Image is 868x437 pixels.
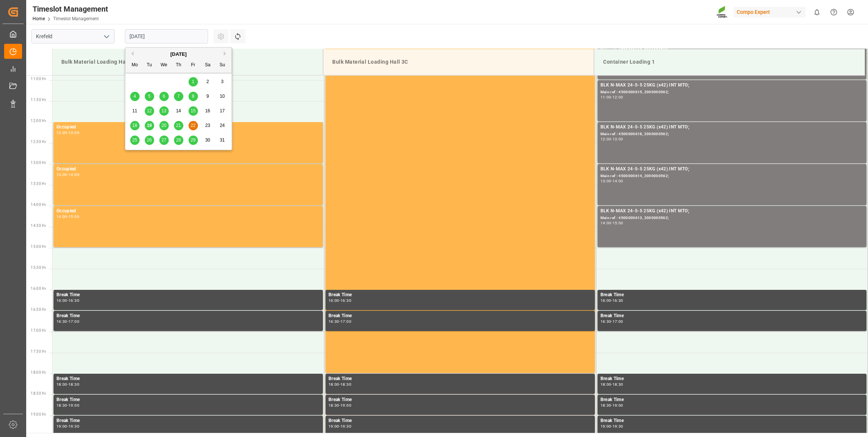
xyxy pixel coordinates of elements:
div: Choose Saturday, August 30th, 2025 [203,136,213,145]
div: Choose Tuesday, August 5th, 2025 [145,92,154,101]
div: 13:00 [68,131,79,134]
div: Choose Friday, August 29th, 2025 [189,136,198,145]
div: Main ref : 4500000613, 2000000562; [600,215,864,221]
div: - [611,299,612,302]
div: 18:30 [56,404,67,407]
span: 11:00 Hr [31,77,46,81]
img: Screenshot%202023-09-29%20at%2010.02.21.png_1712312052.png [716,6,728,19]
div: Choose Thursday, August 28th, 2025 [174,136,183,145]
div: Bulk Material Loading Hall 3C [329,55,588,69]
div: 18:30 [612,383,623,386]
div: - [339,320,340,323]
span: 11 [132,108,137,113]
div: Break Time [328,375,592,383]
div: 14:00 [56,215,67,218]
button: Previous Month [129,51,134,56]
div: - [339,383,340,386]
div: Choose Saturday, August 2nd, 2025 [203,77,213,87]
span: 17:00 Hr [31,328,46,333]
button: Next Month [224,51,228,56]
span: 28 [176,137,181,143]
div: - [67,131,68,134]
div: 13:00 [612,137,623,141]
div: Break Time [328,417,592,425]
div: Break Time [56,291,320,299]
div: Break Time [600,417,864,425]
div: BLK N-MAX 24-5-5 25KG (x42) INT MTO; [600,166,864,173]
span: 13:30 Hr [31,182,46,186]
button: open menu [101,31,112,42]
div: Occupied [56,124,320,131]
div: 18:30 [600,404,611,407]
div: - [611,404,612,407]
span: 20 [161,123,166,128]
div: Container Loading 1 [600,55,859,69]
div: - [67,215,68,218]
div: Choose Monday, August 4th, 2025 [130,92,140,101]
div: We [159,61,169,70]
div: - [339,425,340,428]
span: 30 [205,137,210,143]
div: Break Time [328,396,592,404]
div: 16:30 [56,320,67,323]
div: Break Time [56,396,320,404]
div: 16:00 [600,299,611,302]
div: 19:30 [340,425,351,428]
div: 19:30 [68,425,79,428]
div: Choose Friday, August 8th, 2025 [189,92,198,101]
span: 12:00 Hr [31,119,46,123]
div: Choose Sunday, August 10th, 2025 [218,92,227,101]
div: Mo [130,61,140,70]
span: 15:00 Hr [31,245,46,249]
div: Choose Tuesday, August 26th, 2025 [145,136,154,145]
div: 19:00 [56,425,67,428]
div: Bulk Material Loading Hall 1 [58,55,317,69]
div: 13:00 [56,173,67,176]
button: show 0 new notifications [809,4,825,21]
div: Tu [145,61,154,70]
input: DD.MM.YYYY [125,29,208,43]
div: 19:00 [340,404,351,407]
span: 13:00 Hr [31,161,46,165]
div: 19:00 [68,404,79,407]
div: Choose Monday, August 11th, 2025 [130,106,140,116]
div: - [611,320,612,323]
div: - [339,404,340,407]
span: 6 [163,94,165,99]
span: 16 [205,108,210,113]
div: Choose Sunday, August 24th, 2025 [218,121,227,130]
span: 11:30 Hr [31,98,46,102]
div: - [339,299,340,302]
span: 19 [147,123,152,128]
div: 17:00 [68,320,79,323]
span: 25 [132,137,137,143]
div: Choose Saturday, August 9th, 2025 [203,92,213,101]
div: BLK N-MAX 24-5-5 25KG (x42) INT MTO; [600,207,864,215]
div: Break Time [600,312,864,320]
div: 12:00 [56,131,67,134]
div: - [611,425,612,428]
div: - [611,383,612,386]
span: 5 [148,94,151,99]
div: Choose Friday, August 15th, 2025 [189,106,198,116]
div: Compo Expert [734,7,806,18]
span: 15:30 Hr [31,265,46,270]
div: 18:30 [68,383,79,386]
span: 14:00 Hr [31,203,46,207]
span: 9 [207,94,209,99]
div: 19:00 [328,425,339,428]
div: 12:00 [612,95,623,99]
div: Choose Wednesday, August 6th, 2025 [159,92,169,101]
div: 19:30 [612,425,623,428]
span: 26 [147,137,152,143]
div: Choose Monday, August 25th, 2025 [130,136,140,145]
div: - [67,320,68,323]
div: Choose Tuesday, August 19th, 2025 [145,121,154,130]
span: 12:30 Hr [31,140,46,144]
div: - [611,95,612,99]
div: Choose Wednesday, August 20th, 2025 [159,121,169,130]
span: 18:00 Hr [31,370,46,374]
span: 14:30 Hr [31,224,46,228]
div: - [67,173,68,176]
div: Break Time [56,312,320,320]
